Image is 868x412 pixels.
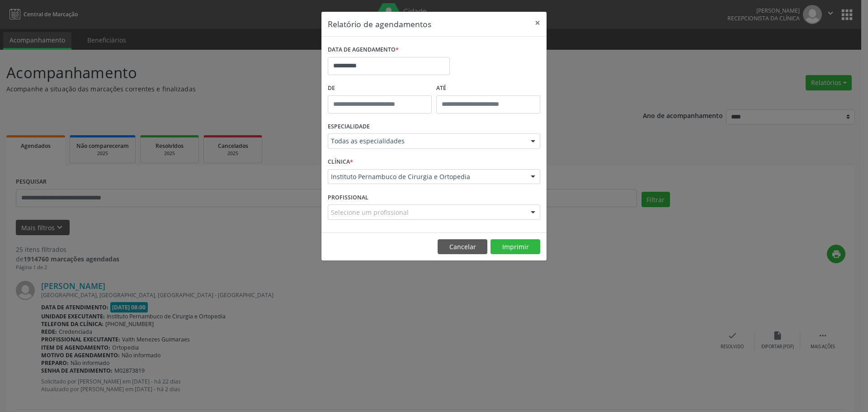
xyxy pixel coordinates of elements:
[491,239,540,255] button: Imprimir
[328,120,370,134] label: ESPECIALIDADE
[328,81,432,95] label: De
[331,172,522,181] span: Instituto Pernambuco de Cirurgia e Ortopedia
[528,12,547,34] button: Close
[328,43,399,57] label: DATA DE AGENDAMENTO
[331,137,522,146] span: Todas as especialidades
[438,239,487,255] button: Cancelar
[328,18,431,30] h5: Relatório de agendamentos
[328,155,353,169] label: CLÍNICA
[328,190,368,204] label: PROFISSIONAL
[331,208,409,217] span: Selecione um profissional
[436,81,540,95] label: ATÉ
